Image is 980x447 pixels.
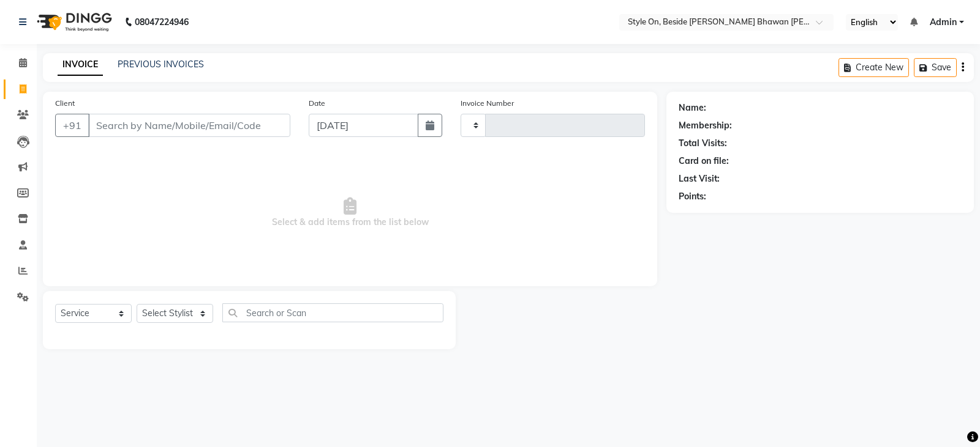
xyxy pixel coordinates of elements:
input: Search by Name/Mobile/Email/Code [88,114,290,137]
button: +91 [55,114,89,137]
b: 08047224946 [135,5,189,39]
div: Name: [679,102,706,114]
div: Card on file: [679,155,729,168]
input: Search or Scan [222,303,443,322]
img: logo [31,5,115,39]
a: INVOICE [58,54,103,76]
span: Admin [930,16,957,29]
label: Invoice Number [461,98,514,109]
div: Total Visits: [679,137,727,150]
div: Membership: [679,119,732,132]
button: Create New [839,58,909,77]
button: Save [914,58,957,77]
label: Client [55,98,75,109]
span: Select & add items from the list below [55,152,645,274]
div: Points: [679,190,706,203]
div: Last Visit: [679,172,720,185]
label: Date [309,98,325,109]
a: PREVIOUS INVOICES [118,59,204,70]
